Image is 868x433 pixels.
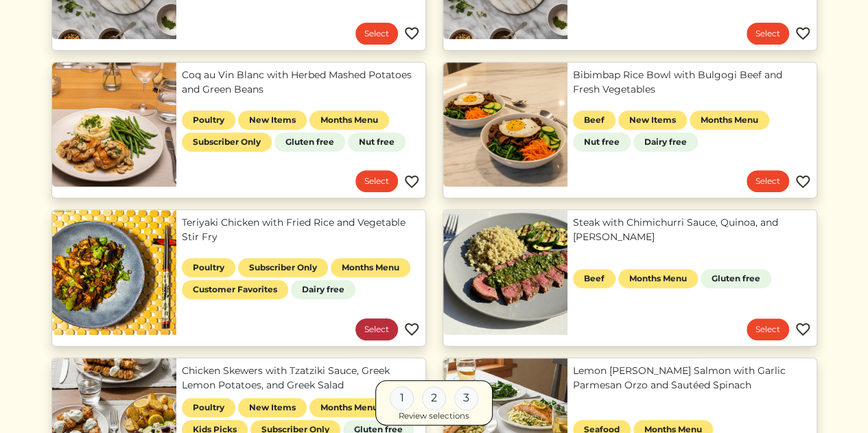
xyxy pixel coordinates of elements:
a: Steak with Chimichurri Sauce, Quinoa, and [PERSON_NAME] [573,215,811,244]
div: 2 [422,386,446,410]
img: Favorite menu item [403,174,420,190]
a: Chicken Skewers with Tzatziki Sauce, Greek Lemon Potatoes, and Greek Salad [182,364,420,393]
a: Bibimbap Rice Bowl with Bulgogi Beef and Fresh Vegetables [573,68,811,97]
img: Favorite menu item [403,321,420,338]
a: Select [747,318,789,340]
div: Review selections [399,410,469,423]
img: Favorite menu item [795,174,811,190]
img: Favorite menu item [403,25,420,42]
img: Favorite menu item [795,321,811,338]
a: Select [355,170,398,192]
a: Select [747,170,789,192]
div: 1 [390,386,414,410]
a: Select [747,23,789,45]
a: 1 2 3 Review selections [375,380,493,426]
a: Lemon [PERSON_NAME] Salmon with Garlic Parmesan Orzo and Sautéed Spinach [573,364,811,393]
a: Teriyaki Chicken with Fried Rice and Vegetable Stir Fry [182,215,420,244]
a: Select [355,318,398,340]
div: 3 [454,386,478,410]
a: Coq au Vin Blanc with Herbed Mashed Potatoes and Green Beans [182,68,420,97]
a: Select [355,23,398,45]
img: Favorite menu item [795,25,811,42]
